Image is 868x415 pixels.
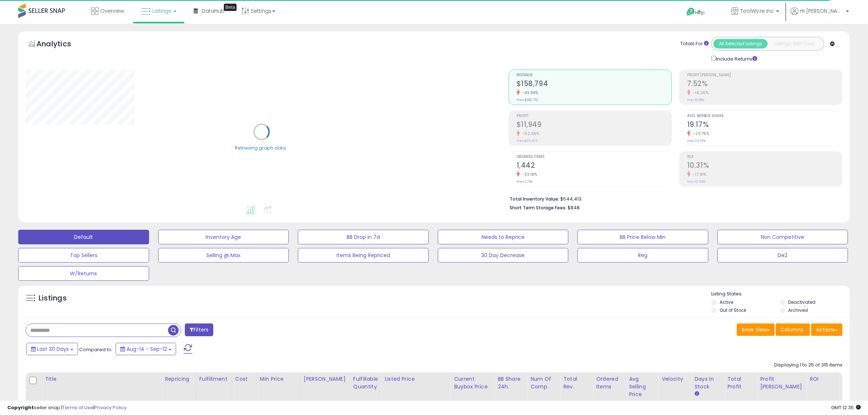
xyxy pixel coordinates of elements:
button: De2 [717,248,848,263]
div: Current Buybox Price [454,375,491,391]
label: Active [720,299,733,305]
div: Tooltip anchor [224,4,237,11]
span: Avg. Buybox Share [687,114,842,118]
button: Last 30 Days [26,343,78,355]
span: Revenue [517,73,672,77]
span: Last 30 Days [37,345,69,353]
h2: 19.17% [687,120,842,130]
button: 30 Day Decrease [438,248,569,263]
label: Out of Stock [720,307,746,313]
small: -17.91% [690,172,707,177]
small: Days In Stock. [694,391,699,397]
h2: 1,442 [517,161,672,171]
span: Columns [781,326,803,333]
button: BB Drop in 7d [298,230,429,244]
button: Actions [811,323,842,336]
span: Overview [100,7,124,15]
small: -52.96% [520,131,540,136]
strong: Copyright [7,404,34,411]
button: Filters [185,323,213,336]
span: Listings [152,7,171,15]
small: -20.75% [690,131,709,136]
button: Selling @ Max [158,248,289,263]
div: Title [45,375,159,383]
div: Fulfillable Quantity [353,375,378,391]
div: Velocity [662,375,688,383]
div: Total Rev. [563,375,590,391]
span: Aug-14 - Sep-12 [126,345,167,353]
button: Non Competitive [717,230,848,244]
button: Aug-14 - Sep-12 [116,343,176,355]
b: Short Term Storage Fees: [510,205,567,211]
label: Archived [789,307,808,313]
span: Ordered Items [517,155,672,159]
small: Prev: $25,403 [517,139,538,143]
span: DataHub [202,7,225,15]
span: ROI [687,155,842,159]
button: W/Returns [18,266,149,281]
div: seller snap | | [7,404,126,411]
button: Needs to Reprice [438,230,569,244]
div: Min Price [260,375,297,383]
div: [PERSON_NAME] [304,375,347,383]
span: Profit [517,114,672,118]
button: Top Sellers [18,248,149,263]
div: Displaying 1 to 25 of 315 items [774,362,842,369]
span: Hi [PERSON_NAME] [800,7,844,15]
a: Help [681,2,719,24]
small: Prev: 8.98% [687,98,704,102]
div: Profit [PERSON_NAME] [760,375,803,391]
a: Hi [PERSON_NAME] [791,7,849,24]
button: Columns [776,323,810,336]
div: Fulfillment [199,375,229,383]
span: ToolWyze Inc [740,7,774,15]
div: Total Profit [727,375,754,391]
span: Profit [PERSON_NAME] [687,73,842,77]
small: -43.84% [520,90,538,96]
label: Deactivated [789,299,816,305]
a: Terms of Use [62,404,93,411]
div: Avg Selling Price [629,375,655,398]
h2: $158,794 [517,79,672,89]
span: $848 [568,204,580,211]
button: Reg [577,248,708,263]
small: Prev: $282,752 [517,98,538,102]
div: Totals For [680,40,709,47]
div: Include Returns [706,54,766,62]
small: Prev: 24.19% [687,139,706,143]
span: 2025-10-13 12:35 GMT [831,404,861,411]
span: Help [695,9,705,16]
h5: Analytics [36,39,85,51]
h2: 7.52% [687,79,842,89]
button: BB Price Below Min [577,230,708,244]
button: Listings With Cost [767,39,822,49]
h2: $11,949 [517,120,672,130]
small: -33.18% [520,172,537,177]
a: Privacy Policy [94,404,126,411]
button: All Selected Listings [713,39,768,49]
div: Retrieving graph data.. [235,144,288,151]
button: Default [18,230,149,244]
button: Save View [737,323,775,336]
i: Get Help [686,7,695,16]
h2: 10.31% [687,161,842,171]
button: Items Being Repriced [298,248,429,263]
small: -16.26% [690,90,709,96]
span: Compared to: [79,346,113,353]
div: Cost [235,375,254,383]
small: Prev: 12.56% [687,179,705,184]
p: Listing States: [712,291,850,298]
div: Repricing [165,375,193,383]
button: Inventory Age [158,230,289,244]
h5: Listings [39,293,67,303]
div: Listed Price [385,375,448,383]
b: Total Inventory Value: [510,196,559,202]
div: Num of Comp. [530,375,557,391]
div: BB Share 24h. [498,375,524,391]
div: Ordered Items [596,375,623,391]
div: Days In Stock [694,375,721,391]
li: $544,413 [510,194,837,203]
div: ROI [810,375,836,383]
small: Prev: 2,158 [517,179,532,184]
